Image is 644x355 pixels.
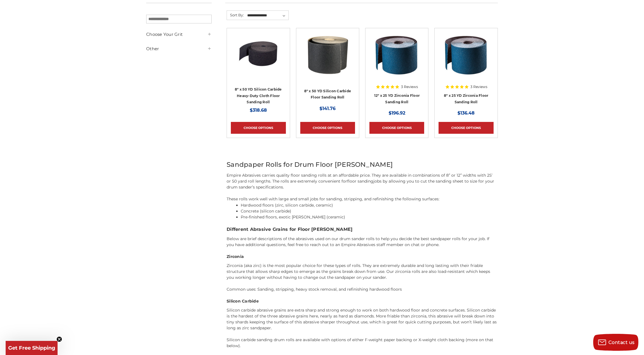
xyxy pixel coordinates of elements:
a: 8" x 50 YD Silicon Carbide Heavy-Duty Cloth Floor Sanding Roll [235,87,282,104]
h5: Other [146,45,212,52]
span: $141.76 [319,106,336,111]
a: Zirconia 12" x 25 YD Floor Sanding Roll [369,32,424,87]
button: Contact us [593,334,638,351]
p: Zirconia (aka zirc) is the most popular choice for these types of rolls. They are extremely durab... [227,263,498,281]
li: Hardwood floors (zirc, silicon carbide, ceramic) [241,202,498,208]
span: $196.92 [389,110,405,116]
h3: Different Abrasive Grains for Floor [PERSON_NAME] [227,226,498,233]
a: Silicon Carbide 8" x 50 YD Heavy-Duty Cloth Floor Sanding Roll [231,32,286,87]
label: Sort By: [227,11,244,19]
li: Concrete (silicon carbide) [241,208,498,214]
h4: Zirconia [227,254,498,260]
p: Common uses: Sanding, stripping, heavy stock removal, and refinishing hardwood floors [227,286,498,292]
a: Silicon Carbide 8" x 50 YD Floor Sanding Roll [300,32,355,87]
span: 3 Reviews [470,85,487,89]
a: Choose Options [300,122,355,134]
span: Contact us [608,340,635,345]
p: Empire Abrasives carries quality floor sanding rolls at an affordable price. They are available i... [227,172,498,190]
a: Zirconia 8" x 25 YD Floor Sanding Roll [439,32,493,87]
span: Get Free Shipping [8,345,55,351]
a: Choose Options [369,122,424,134]
li: Pre-finished floors, exotic [PERSON_NAME] (ceramic) [241,214,498,220]
span: 3 Reviews [401,85,418,89]
span: $318.68 [250,108,267,113]
img: Zirconia 12" x 25 YD Floor Sanding Roll [374,32,420,77]
a: Choose Options [439,122,493,134]
h4: Silicon Carbide [227,298,498,304]
select: Sort By: [246,11,288,20]
a: floor sanding [347,179,373,184]
img: Silicon Carbide 8" x 50 YD Floor Sanding Roll [305,32,350,77]
p: Silicon carbide abrasive grains are extra sharp and strong enough to work on both hardwood floor ... [227,307,498,349]
a: 8" x 50 YD Silicon Carbide Floor Sanding Roll [304,89,351,100]
img: Silicon Carbide 8" x 50 YD Heavy-Duty Cloth Floor Sanding Roll [236,32,281,77]
p: These rolls work well with large and small jobs for sanding, stripping, and refinishing the follo... [227,196,498,202]
a: 8" x 25 YD Zirconia Floor Sanding Roll [444,93,488,104]
div: Get Free ShippingClose teaser [6,341,58,355]
p: Below are brief descriptions of the abrasives used on our drum sander rolls to help you decide th... [227,236,498,248]
img: Zirconia 8" x 25 YD Floor Sanding Roll [443,32,489,77]
h2: Sandpaper Rolls for Drum Floor [PERSON_NAME] [227,160,498,170]
button: Close teaser [56,336,62,342]
span: $136.48 [457,110,475,116]
h5: Choose Your Grit [146,31,212,38]
a: Choose Options [231,122,286,134]
a: 12" x 25 YD Zirconia Floor Sanding Roll [374,93,420,104]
